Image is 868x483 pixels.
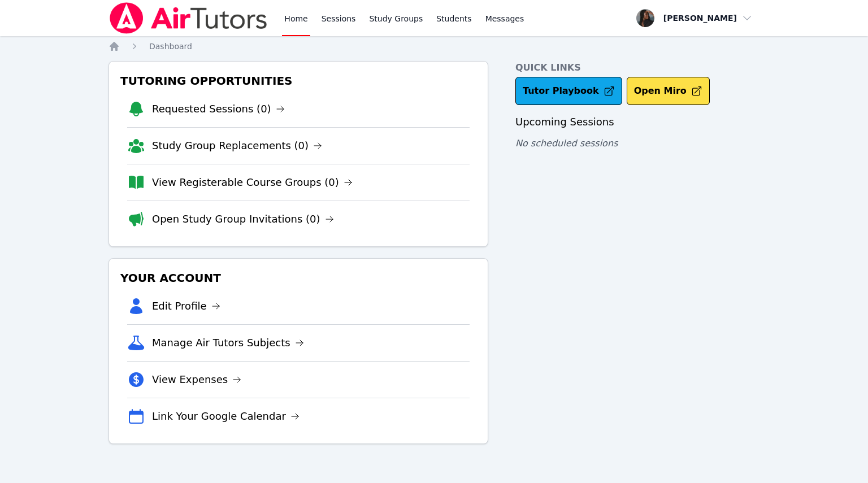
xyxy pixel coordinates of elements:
[152,211,334,227] a: Open Study Group Invitations (0)
[152,335,304,351] a: Manage Air Tutors Subjects
[485,13,524,24] span: Messages
[118,268,479,288] h3: Your Account
[108,2,268,34] img: Air Tutors
[149,42,192,51] span: Dashboard
[118,71,479,91] h3: Tutoring Opportunities
[515,61,759,75] h4: Quick Links
[152,408,300,424] a: Link Your Google Calendar
[108,41,759,52] nav: Breadcrumb
[627,77,710,105] button: Open Miro
[152,101,285,117] a: Requested Sessions (0)
[152,372,241,388] a: View Expenses
[152,298,220,314] a: Edit Profile
[152,175,353,190] a: View Registerable Course Groups (0)
[515,138,618,149] span: No scheduled sessions
[149,41,192,52] a: Dashboard
[515,77,622,105] a: Tutor Playbook
[515,114,759,130] h3: Upcoming Sessions
[152,138,322,154] a: Study Group Replacements (0)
